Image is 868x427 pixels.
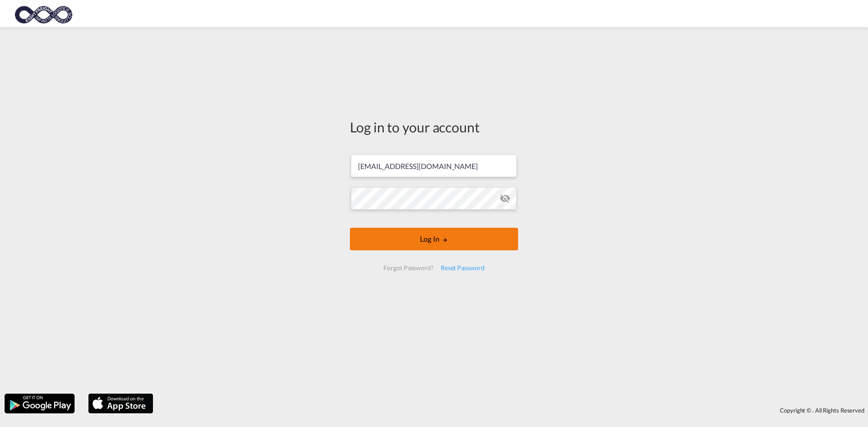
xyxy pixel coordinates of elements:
md-icon: icon-eye-off [500,193,510,204]
img: c818b980817911efbdc1a76df449e905.png [14,4,75,24]
img: google.png [4,393,75,414]
input: Enter email/phone number [351,155,517,177]
img: apple.png [87,393,154,414]
div: Log in to your account [350,117,518,136]
div: Forgot Password? [380,260,437,276]
div: Reset Password [437,260,488,276]
button: LOGIN [350,228,518,250]
div: Copyright © . All Rights Reserved [158,403,868,418]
